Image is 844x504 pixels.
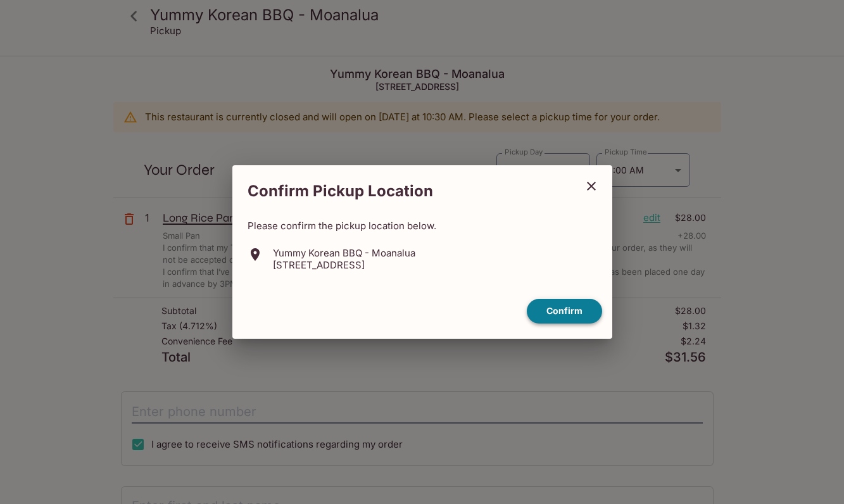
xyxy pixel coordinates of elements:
p: Please confirm the pickup location below. [248,220,597,232]
button: confirm [527,299,602,324]
h2: Confirm Pickup Location [232,175,576,207]
p: [STREET_ADDRESS] [273,259,415,271]
button: close [576,170,607,202]
p: Yummy Korean BBQ - Moanalua [273,247,415,259]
